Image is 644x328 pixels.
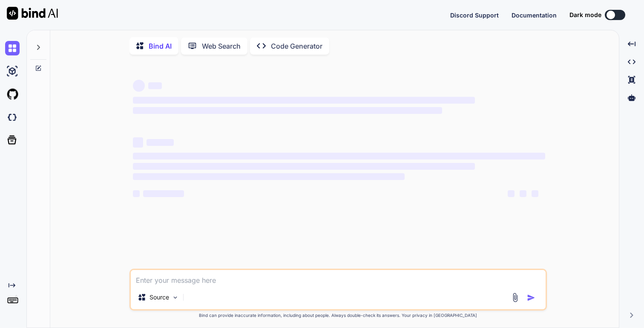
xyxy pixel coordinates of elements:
[512,12,557,19] span: Documentation
[510,293,520,302] img: attachment
[149,293,169,302] p: Source
[271,41,322,51] p: Code Generator
[133,173,405,180] span: ‌
[133,163,475,170] span: ‌
[508,190,515,197] span: ‌
[172,294,179,301] img: Pick Models
[5,64,20,78] img: ai-studio
[450,11,499,20] button: Discord Support
[147,139,174,146] span: ‌
[133,97,475,104] span: ‌
[5,87,20,102] img: githubLight
[569,11,601,19] span: Dark mode
[133,137,143,148] span: ‌
[143,190,184,197] span: ‌
[149,41,172,51] p: Bind AI
[148,82,162,89] span: ‌
[133,190,140,197] span: ‌
[450,12,499,19] span: Discord Support
[202,41,241,51] p: Web Search
[5,41,20,55] img: chat
[520,190,526,197] span: ‌
[133,80,145,92] span: ‌
[133,153,545,160] span: ‌
[532,190,538,197] span: ‌
[512,11,557,20] button: Documentation
[5,110,20,125] img: darkCloudIdeIcon
[129,312,547,319] p: Bind can provide inaccurate information, including about people. Always double-check its answers....
[527,293,535,302] img: icon
[7,7,58,20] img: Bind AI
[133,107,442,114] span: ‌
